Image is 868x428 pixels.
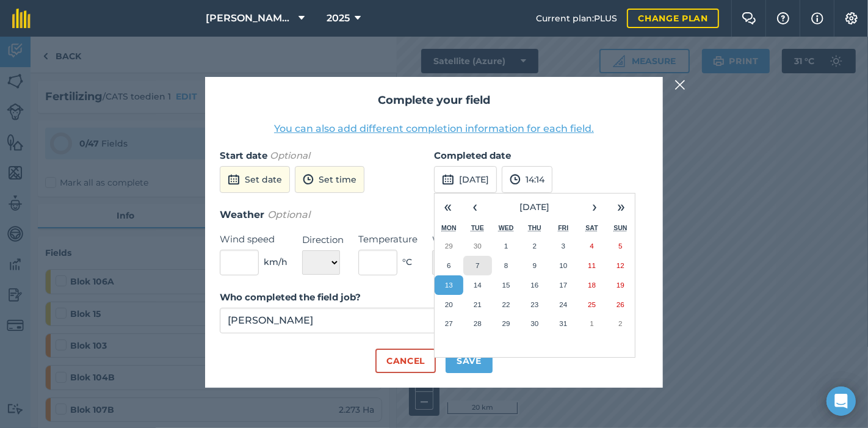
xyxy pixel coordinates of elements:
abbr: October 21, 2025 [474,300,482,308]
button: [DATE] [434,166,497,193]
abbr: October 25, 2025 [588,300,596,308]
abbr: November 1, 2025 [590,319,593,327]
button: Set time [295,166,364,193]
abbr: October 14, 2025 [474,281,482,289]
span: km/h [264,255,288,269]
abbr: October 11, 2025 [588,261,596,269]
abbr: October 18, 2025 [588,281,596,289]
button: October 4, 2025 [577,236,606,256]
button: October 26, 2025 [606,295,635,314]
abbr: October 8, 2025 [504,261,508,269]
abbr: November 2, 2025 [618,319,622,327]
abbr: September 29, 2025 [445,242,453,250]
span: Current plan : PLUS [536,12,617,25]
abbr: October 24, 2025 [559,300,567,308]
strong: Start date [220,150,267,161]
abbr: October 9, 2025 [533,261,537,269]
abbr: October 6, 2025 [447,261,450,269]
button: October 27, 2025 [435,314,463,333]
button: Cancel [375,349,436,373]
label: Wind speed [220,232,288,247]
button: › [581,194,608,220]
img: svg+xml;base64,PHN2ZyB4bWxucz0iaHR0cDovL3d3dy53My5vcmcvMjAwMC9zdmciIHdpZHRoPSIyMiIgaGVpZ2h0PSIzMC... [675,78,685,92]
abbr: Monday [441,224,457,231]
abbr: October 2, 2025 [533,242,537,250]
abbr: Wednesday [499,224,514,231]
button: October 10, 2025 [549,256,577,275]
button: October 7, 2025 [463,256,492,275]
button: October 21, 2025 [463,295,492,314]
button: You can also add different completion information for each field. [274,122,594,136]
button: Set date [220,166,290,193]
button: September 29, 2025 [435,236,463,256]
abbr: October 17, 2025 [559,281,567,289]
button: October 30, 2025 [521,314,549,333]
div: Open Intercom Messenger [826,386,856,416]
img: A cog icon [844,12,859,24]
button: October 29, 2025 [492,314,521,333]
img: svg+xml;base64,PD94bWwgdmVyc2lvbj0iMS4wIiBlbmNvZGluZz0idXRmLTgiPz4KPCEtLSBHZW5lcmF0b3I6IEFkb2JlIE... [442,172,454,187]
button: October 2, 2025 [521,236,549,256]
abbr: Thursday [528,224,541,231]
button: October 6, 2025 [435,256,463,275]
strong: Completed date [434,150,511,161]
button: October 23, 2025 [521,295,549,314]
button: October 18, 2025 [577,275,606,295]
a: Change plan [627,9,719,28]
button: October 22, 2025 [492,295,521,314]
abbr: October 19, 2025 [617,281,624,289]
button: October 17, 2025 [549,275,577,295]
span: ° C [402,255,412,269]
span: [DATE] [520,201,550,212]
button: October 3, 2025 [549,236,577,256]
abbr: October 12, 2025 [617,261,624,269]
button: November 2, 2025 [606,314,635,333]
img: svg+xml;base64,PHN2ZyB4bWxucz0iaHR0cDovL3d3dy53My5vcmcvMjAwMC9zdmciIHdpZHRoPSIxNyIgaGVpZ2h0PSIxNy... [811,11,823,26]
label: Temperature [358,232,418,247]
button: October 31, 2025 [549,314,577,333]
button: October 14, 2025 [463,275,492,295]
button: October 24, 2025 [549,295,577,314]
img: svg+xml;base64,PD94bWwgdmVyc2lvbj0iMS4wIiBlbmNvZGluZz0idXRmLTgiPz4KPCEtLSBHZW5lcmF0b3I6IEFkb2JlIE... [303,172,314,187]
abbr: October 27, 2025 [445,319,453,327]
img: A question mark icon [776,12,790,24]
button: September 30, 2025 [463,236,492,256]
abbr: October 26, 2025 [617,300,624,308]
button: October 25, 2025 [577,295,606,314]
abbr: October 30, 2025 [530,319,538,327]
button: October 12, 2025 [606,256,635,275]
img: fieldmargin Logo [12,9,31,28]
button: [DATE] [488,194,581,220]
abbr: October 3, 2025 [562,242,565,250]
button: » [608,194,635,220]
abbr: October 7, 2025 [476,261,479,269]
abbr: October 1, 2025 [504,242,508,250]
span: 2025 [327,11,350,26]
abbr: October 28, 2025 [474,319,482,327]
strong: Who completed the field job? [220,291,361,303]
abbr: Saturday [586,224,598,231]
img: Two speech bubbles overlapping with the left bubble in the forefront [742,12,756,24]
label: Weather [432,233,493,247]
button: Save [446,349,493,373]
abbr: October 16, 2025 [530,281,538,289]
button: October 9, 2025 [521,256,549,275]
abbr: October 23, 2025 [530,300,538,308]
label: Direction [302,233,344,247]
button: ‹ [461,194,488,220]
abbr: Sunday [613,224,627,231]
h2: Complete your field [220,92,648,109]
button: « [435,194,461,220]
em: Optional [270,150,310,161]
img: svg+xml;base64,PD94bWwgdmVyc2lvbj0iMS4wIiBlbmNvZGluZz0idXRmLTgiPz4KPCEtLSBHZW5lcmF0b3I6IEFkb2JlIE... [228,172,240,187]
abbr: October 13, 2025 [445,281,453,289]
button: October 16, 2025 [521,275,549,295]
button: October 11, 2025 [577,256,606,275]
abbr: October 5, 2025 [618,242,622,250]
h3: Weather [220,207,648,223]
abbr: Tuesday [471,224,484,231]
abbr: October 29, 2025 [502,319,510,327]
button: November 1, 2025 [577,314,606,333]
button: October 13, 2025 [435,275,463,295]
abbr: Friday [558,224,568,231]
